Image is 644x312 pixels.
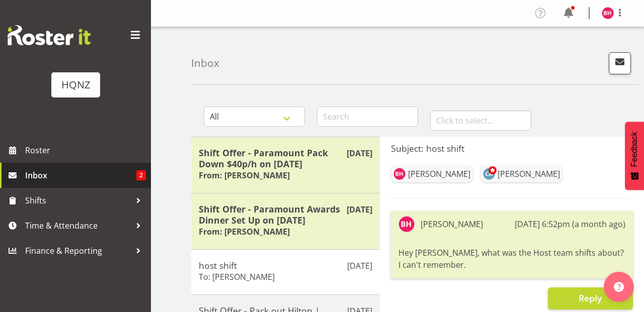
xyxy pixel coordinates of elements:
[483,168,495,180] img: chloe-amer5770.jpg
[421,218,483,230] div: [PERSON_NAME]
[136,170,146,180] span: 2
[391,143,633,154] h5: Subject: host shift
[625,122,644,190] button: Feedback - Show survey
[393,168,406,180] img: barbara-hillcoat6919.jpg
[602,7,614,19] img: barbara-hillcoat6919.jpg
[191,57,219,69] h4: Inbox
[8,25,91,45] img: Rosterit website logo
[430,111,531,131] input: Click to select...
[25,193,131,208] span: Shifts
[347,203,372,216] p: [DATE]
[199,170,290,180] h6: From: [PERSON_NAME]
[398,244,625,273] div: Hey [PERSON_NAME], what was the Host team shifts about? I can't remember.
[515,218,625,230] div: [DATE] 6:52pm (a month ago)
[199,227,290,237] h6: From: [PERSON_NAME]
[199,203,372,226] h5: Shift Offer - Paramount Awards Dinner Set Up on [DATE]
[25,243,131,258] span: Finance & Reporting
[61,77,90,92] div: HQNZ
[199,260,372,271] h5: host shift
[25,143,146,158] span: Roster
[347,147,372,159] p: [DATE]
[614,282,624,292] img: help-xxl-2.png
[25,168,136,183] span: Inbox
[630,132,639,167] span: Feedback
[25,218,131,233] span: Time & Attendance
[199,272,275,282] h6: To: [PERSON_NAME]
[347,260,372,272] p: [DATE]
[317,107,418,127] input: Search
[199,147,372,169] h5: Shift Offer - Paramount Pack Down $40p/h on [DATE]
[498,168,560,180] div: [PERSON_NAME]
[548,287,633,309] button: Reply
[579,292,602,304] span: Reply
[408,168,470,180] div: [PERSON_NAME]
[398,216,415,232] img: barbara-hillcoat6919.jpg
